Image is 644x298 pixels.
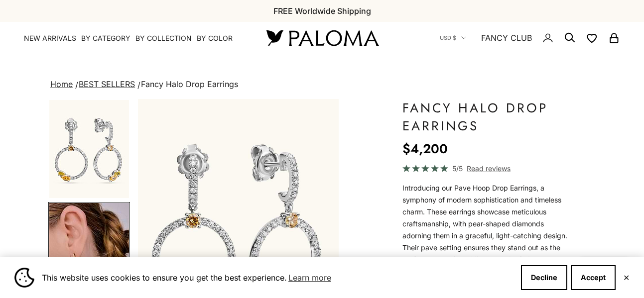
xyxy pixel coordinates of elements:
img: #WhiteGold [49,100,129,198]
button: Accept [571,265,616,290]
a: BEST SELLERS [79,79,135,89]
nav: Primary navigation [24,33,243,43]
div: Introducing our Pave Hoop Drop Earrings, a symphony of modern sophistication and timeless charm. ... [402,182,571,278]
h1: Fancy Halo Drop Earrings [402,99,571,135]
a: Learn more [287,270,333,285]
a: NEW ARRIVALS [24,33,76,43]
sale-price: $4,200 [402,139,448,159]
summary: By Color [197,33,233,43]
button: Go to item 2 [48,99,130,199]
button: Decline [521,265,567,290]
span: Fancy Halo Drop Earrings [141,79,238,89]
a: 5/5 Read reviews [402,163,571,174]
a: FANCY CLUB [481,31,532,44]
summary: By Collection [135,33,192,43]
nav: Secondary navigation [440,22,620,54]
span: 5/5 [452,163,463,174]
span: USD $ [440,33,456,42]
span: Read reviews [467,163,511,174]
button: Close [623,275,630,281]
nav: breadcrumbs [48,78,596,92]
a: Home [50,79,73,89]
p: FREE Worldwide Shipping [273,4,371,17]
span: This website uses cookies to ensure you get the best experience. [42,270,513,285]
button: USD $ [440,33,466,42]
img: Cookie banner [14,268,34,288]
summary: By Category [81,33,130,43]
